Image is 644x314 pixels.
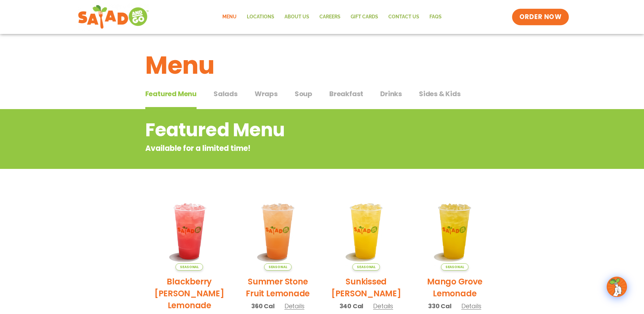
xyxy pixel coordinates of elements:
h2: Summer Stone Fruit Lemonade [239,276,317,299]
img: Product photo for Summer Stone Fruit Lemonade [239,192,317,271]
div: Tabbed content [145,86,499,109]
a: Contact Us [383,9,424,25]
span: Breakfast [329,89,363,99]
p: Available for a limited time! [145,143,444,154]
a: GIFT CARDS [346,9,383,25]
a: Menu [217,9,242,25]
span: Details [373,302,393,310]
img: Product photo for Blackberry Bramble Lemonade [150,192,229,271]
span: Wraps [255,89,278,99]
span: 330 Cal [428,301,452,311]
img: new-SAG-logo-768×292 [78,3,149,31]
nav: Menu [217,9,447,25]
a: Careers [314,9,346,25]
img: Product photo for Sunkissed Yuzu Lemonade [327,192,406,271]
a: Locations [242,9,279,25]
h2: Featured Menu [145,116,444,144]
span: Soup [295,89,312,99]
span: Featured Menu [145,89,197,99]
span: Seasonal [176,263,203,271]
span: Sides & Kids [419,89,461,99]
span: Details [284,302,305,310]
span: Seasonal [352,263,380,271]
a: FAQs [424,9,447,25]
h2: Blackberry [PERSON_NAME] Lemonade [150,276,229,311]
span: Seasonal [441,263,468,271]
h2: Sunkissed [PERSON_NAME] [327,276,406,299]
span: Salads [214,89,238,99]
h2: Mango Grove Lemonade [416,276,494,299]
span: 360 Cal [251,301,275,311]
span: Seasonal [264,263,292,271]
h1: Menu [145,47,499,84]
span: Details [461,302,481,310]
span: Drinks [380,89,402,99]
a: About Us [279,9,314,25]
span: 340 Cal [339,301,364,311]
img: Product photo for Mango Grove Lemonade [416,192,494,271]
span: ORDER NOW [519,13,562,21]
a: ORDER NOW [512,9,569,25]
img: wpChatIcon [607,277,626,296]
